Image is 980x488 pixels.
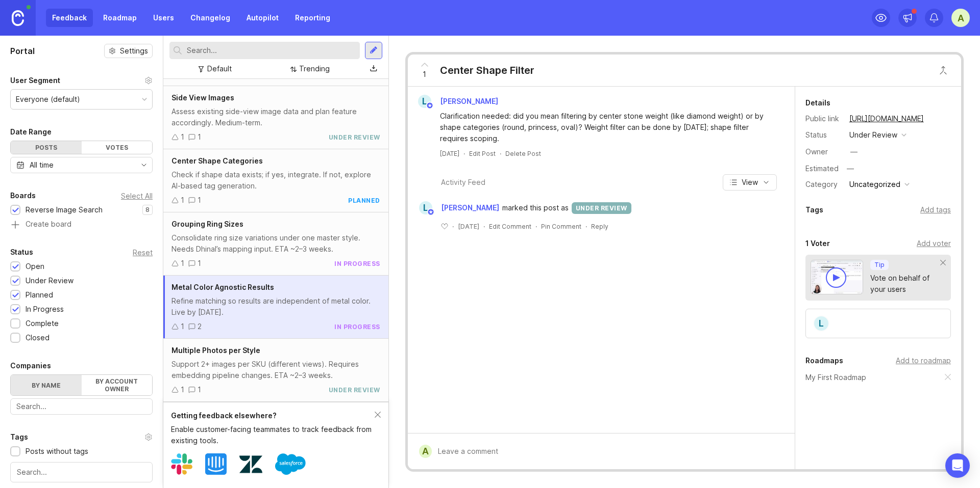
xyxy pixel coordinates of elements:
[26,332,50,343] div: Closed
[334,259,380,268] div: in progress
[16,401,146,412] input: Search...
[82,141,153,154] div: Votes
[163,149,388,212] a: Center Shape CategoriesCheck if shape data exists; if yes, integrate. If not, explore AI-based ta...
[171,453,192,475] img: Slack logo
[12,10,24,26] img: Canny Home
[849,129,897,141] div: under review
[133,250,153,255] div: Reset
[951,9,970,27] button: A
[920,204,951,215] div: Add tags
[419,445,432,458] div: A
[163,339,388,402] a: Multiple Photos per StyleSupport 2+ images per SKU (different views). Requires embedding pipeline...
[334,322,380,331] div: in progress
[469,149,496,158] div: Edit Post
[26,446,88,457] div: Posts without tags
[26,204,103,215] div: Reverse Image Search
[10,126,52,138] div: Date Range
[329,133,380,142] div: under review
[500,149,501,158] div: ·
[870,273,941,295] div: Vote on behalf of your users
[811,260,864,294] img: video-thumbnail-vote-d41b83416815613422e2ca741bf692cc.jpg
[120,46,148,56] span: Settings
[805,372,866,383] a: My First Roadmap
[275,449,306,479] img: Salesforce logo
[198,384,201,395] div: 1
[121,193,153,199] div: Select All
[849,179,900,190] div: Uncategorized
[917,238,951,249] div: Add voter
[10,45,35,57] h1: Portal
[572,202,631,214] div: under review
[30,159,54,171] div: All time
[171,232,380,255] div: Consolidate ring size variations under one master style. Needs Dhinal’s mapping input. ETA ~2–3 w...
[742,177,758,187] span: View
[440,149,459,158] a: [DATE]
[11,141,82,154] div: Posts
[805,204,823,216] div: Tags
[163,86,388,149] a: Side View ImagesAssess existing side-view image data and plan feature accordingly. Medium-term.11...
[26,275,73,286] div: Under Review
[452,222,454,231] div: ·
[413,201,502,214] a: L[PERSON_NAME]
[329,386,380,394] div: under review
[10,360,51,372] div: Companies
[171,93,234,102] span: Side View Images
[181,384,184,395] div: 1
[104,44,153,58] button: Settings
[591,222,608,231] div: Reply
[489,222,531,231] div: Edit Comment
[933,60,953,80] button: Close button
[805,355,843,367] div: Roadmaps
[805,113,841,124] div: Public link
[10,221,153,230] a: Create board
[171,220,243,228] span: Grouping Ring Sizes
[846,112,927,125] a: [URL][DOMAIN_NAME]
[463,149,465,158] div: ·
[187,45,356,56] input: Search...
[874,261,885,269] p: Tip
[813,315,829,332] div: L
[805,129,841,141] div: Status
[147,9,180,27] a: Users
[26,304,64,315] div: In Progress
[10,189,36,202] div: Boards
[17,467,146,478] input: Search...
[844,162,857,175] div: —
[805,97,830,109] div: Details
[419,201,432,214] div: L
[440,63,534,77] div: Center Shape Filter
[239,453,262,476] img: Zendesk logo
[10,246,33,258] div: Status
[805,179,841,190] div: Category
[426,102,433,110] img: member badge
[171,106,380,128] div: Assess existing side-view image data and plan feature accordingly. Medium-term.
[171,295,380,318] div: Refine matching so results are independent of metal color. Live by [DATE].
[181,195,184,206] div: 1
[423,69,426,80] span: 1
[171,410,375,421] div: Getting feedback elsewhere?
[418,95,431,108] div: L
[207,63,232,74] div: Default
[181,321,184,332] div: 1
[10,74,60,87] div: User Segment
[10,431,28,443] div: Tags
[198,195,201,206] div: 1
[163,276,388,339] a: Metal Color Agnostic ResultsRefine matching so results are independent of metal color. Live by [D...
[198,131,201,143] div: 1
[198,258,201,269] div: 1
[850,146,857,157] div: —
[198,321,202,332] div: 2
[483,222,485,231] div: ·
[26,318,59,329] div: Complete
[505,149,541,158] div: Delete Post
[171,283,274,291] span: Metal Color Agnostic Results
[441,177,485,188] div: Activity Feed
[26,289,53,301] div: Planned
[97,9,143,27] a: Roadmap
[458,222,479,231] span: [DATE]
[171,359,380,381] div: Support 2+ images per SKU (different views). Requires embedding pipeline changes. ETA ~2–3 weeks.
[440,97,498,105] span: [PERSON_NAME]
[805,146,841,157] div: Owner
